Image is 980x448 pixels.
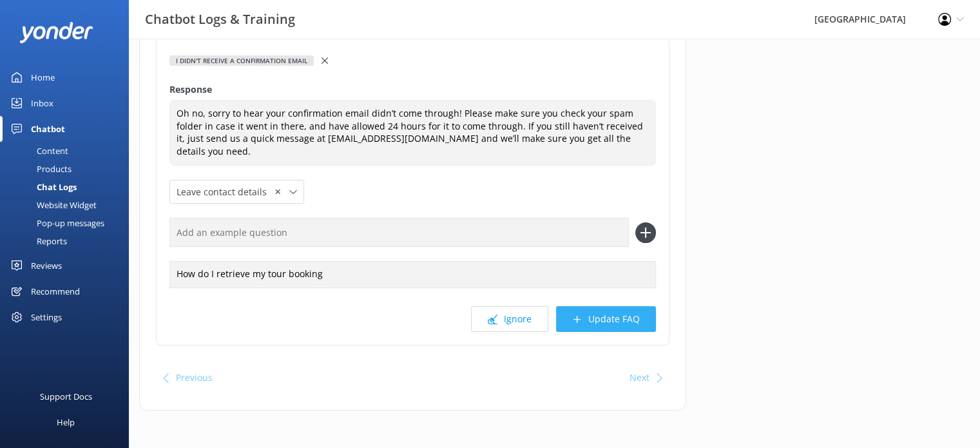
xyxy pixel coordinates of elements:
[31,116,65,142] div: Chatbot
[8,160,129,178] a: Products
[169,100,656,166] textarea: Oh no, sorry to hear your confirmation email didn’t come through! Please make sure you check your...
[31,304,62,330] div: Settings
[8,160,72,178] div: Products
[471,306,548,332] button: Ignore
[169,218,629,247] input: Add an example question
[8,232,67,250] div: Reports
[556,306,656,332] button: Update FAQ
[31,253,62,278] div: Reviews
[8,214,129,232] a: Pop-up messages
[169,55,314,66] div: I didn't receive a confirmation email
[8,196,97,214] div: Website Widget
[31,90,53,116] div: Inbox
[169,261,656,288] div: How do I retrieve my tour booking
[8,196,129,214] a: Website Widget
[8,142,68,160] div: Content
[31,64,55,90] div: Home
[8,178,77,196] div: Chat Logs
[169,83,656,97] label: Response
[274,186,281,198] span: ✕
[31,278,80,304] div: Recommend
[8,178,129,196] a: Chat Logs
[40,384,92,409] div: Support Docs
[8,142,129,160] a: Content
[145,9,295,30] h3: Chatbot Logs & Training
[57,409,75,435] div: Help
[8,232,129,250] a: Reports
[19,22,93,43] img: yonder-white-logo.png
[8,214,104,232] div: Pop-up messages
[177,185,274,199] span: Leave contact details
